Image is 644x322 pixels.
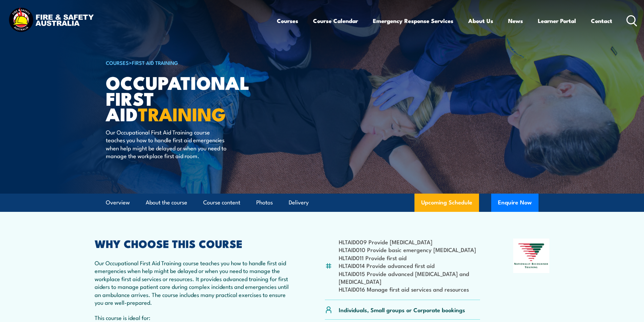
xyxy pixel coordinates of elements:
strong: TRAINING [138,99,226,127]
img: Nationally Recognised Training logo. [513,239,550,273]
li: HLTAID014 Provide advanced first aid [339,262,480,269]
li: HLTAID015 Provide advanced [MEDICAL_DATA] and [MEDICAL_DATA] [339,270,480,286]
a: Contact [591,12,612,30]
li: HLTAID016 Manage first aid services and resources [339,285,480,293]
h2: WHY CHOOSE THIS COURSE [95,239,292,248]
p: Our Occupational First Aid Training course teaches you how to handle first aid emergencies when h... [95,259,292,306]
a: Course content [203,194,240,212]
h6: > [106,58,273,67]
p: This course is ideal for: [95,314,292,321]
p: Our Occupational First Aid Training course teaches you how to handle first aid emergencies when h... [106,128,229,160]
a: COURSES [106,59,129,66]
a: Learner Portal [538,12,576,30]
a: About Us [468,12,493,30]
a: About the course [146,194,187,212]
a: Delivery [289,194,309,212]
button: Enquire Now [491,194,539,212]
a: Courses [277,12,298,30]
li: HLTAID011 Provide first aid [339,254,480,262]
a: Overview [106,194,130,212]
a: First Aid Training [132,59,178,66]
a: News [508,12,523,30]
li: HLTAID009 Provide [MEDICAL_DATA] [339,238,480,246]
a: Course Calendar [313,12,358,30]
li: HLTAID010 Provide basic emergency [MEDICAL_DATA] [339,246,480,253]
a: Emergency Response Services [373,12,453,30]
a: Photos [256,194,273,212]
p: Individuals, Small groups or Corporate bookings [339,306,465,314]
h1: Occupational First Aid [106,74,273,122]
a: Upcoming Schedule [414,194,479,212]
